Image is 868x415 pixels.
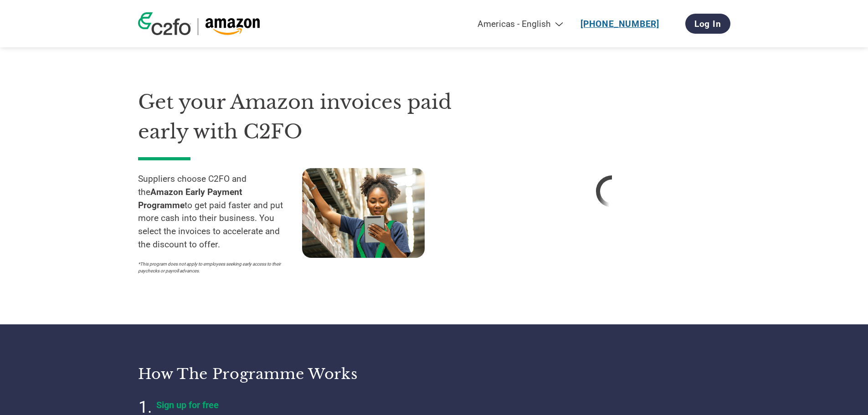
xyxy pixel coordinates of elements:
img: supply chain worker [302,168,425,258]
a: [PHONE_NUMBER] [580,19,667,29]
a: Log In [685,14,730,34]
img: Amazon [205,18,260,35]
a: [PHONE_NUMBER] [574,19,674,29]
h1: Get your Amazon invoices paid early with C2FO [138,87,466,146]
p: Suppliers choose C2FO and the to get paid faster and put more cash into their business. You selec... [138,173,302,251]
img: c2fo logo [138,12,191,35]
strong: Amazon Early Payment Programme [138,187,242,210]
h3: How the programme works [138,365,423,383]
h4: Sign up for free [156,400,384,410]
p: *This program does not apply to employees seeking early access to their paychecks or payroll adva... [138,261,293,274]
